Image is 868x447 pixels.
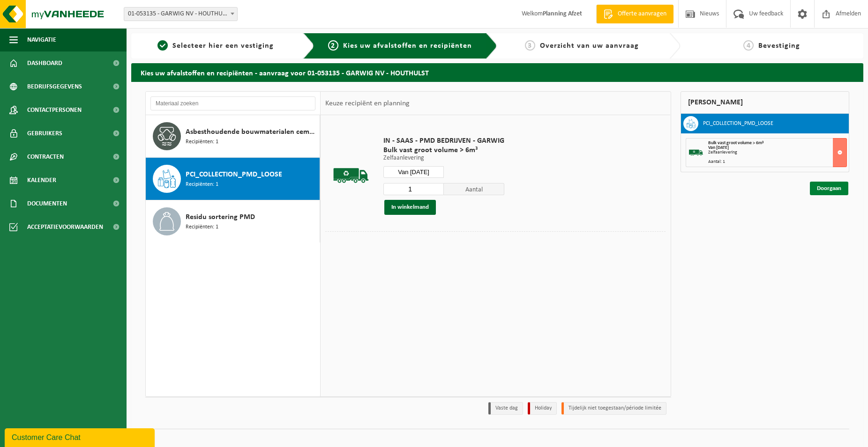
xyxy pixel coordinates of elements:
li: Vaste dag [488,402,523,415]
iframe: chat widget [5,426,157,447]
span: Recipiënten: 1 [186,180,218,189]
span: 4 [743,40,754,51]
button: Asbesthoudende bouwmaterialen cementgebonden (hechtgebonden) Recipiënten: 1 [146,115,320,158]
span: Recipiënten: 1 [186,138,218,147]
a: 1Selecteer hier een vestiging [136,40,296,51]
p: Zelfaanlevering [383,155,504,161]
span: Bedrijfsgegevens [27,75,82,98]
span: Kalender [27,169,56,192]
div: Zelfaanlevering [708,150,847,155]
li: Holiday [528,402,557,415]
span: Navigatie [27,28,56,51]
h3: PCI_COLLECTION_PMD_LOOSE [703,116,773,131]
span: Overzicht van uw aanvraag [540,42,639,50]
span: 2 [328,40,338,51]
input: Materiaal zoeken [150,96,315,110]
span: Bulk vast groot volume > 6m³ [383,146,504,155]
span: Asbesthoudende bouwmaterialen cementgebonden (hechtgebonden) [186,126,317,138]
input: Selecteer datum [383,166,444,178]
span: 01-053135 - GARWIG NV - HOUTHULST [124,7,238,21]
span: Dashboard [27,51,62,75]
span: Residu sortering PMD [186,212,255,223]
span: Bevestiging [758,42,800,50]
span: Aantal [444,183,504,195]
span: 1 [157,40,168,51]
span: 3 [525,40,535,51]
strong: Planning Afzet [543,10,582,17]
span: 01-053135 - GARWIG NV - HOUTHULST [124,7,237,21]
span: PCI_COLLECTION_PMD_LOOSE [186,169,282,180]
h2: Kies uw afvalstoffen en recipiënten - aanvraag voor 01-053135 - GARWIG NV - HOUTHULST [131,63,863,81]
span: Kies uw afvalstoffen en recipiënten [343,42,472,50]
strong: Van [DATE] [708,145,729,150]
div: [PERSON_NAME] [681,91,850,114]
button: PCI_COLLECTION_PMD_LOOSE Recipiënten: 1 [146,158,320,200]
button: In winkelmand [384,200,436,215]
span: Acceptatievoorwaarden [27,215,103,239]
span: Contracten [27,145,64,169]
a: Offerte aanvragen [596,5,673,23]
span: Contactpersonen [27,98,82,122]
div: Keuze recipiënt en planning [321,92,414,115]
a: Doorgaan [810,182,848,195]
span: Bulk vast groot volume > 6m³ [708,140,763,146]
div: Aantal: 1 [708,160,847,164]
span: Recipiënten: 1 [186,223,218,232]
span: IN - SAAS - PMD BEDRIJVEN - GARWIG [383,136,504,146]
span: Selecteer hier een vestiging [172,42,274,50]
li: Tijdelijk niet toegestaan/période limitée [561,402,666,415]
button: Residu sortering PMD Recipiënten: 1 [146,200,320,242]
span: Documenten [27,192,67,215]
span: Offerte aanvragen [615,9,669,19]
span: Gebruikers [27,122,62,145]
